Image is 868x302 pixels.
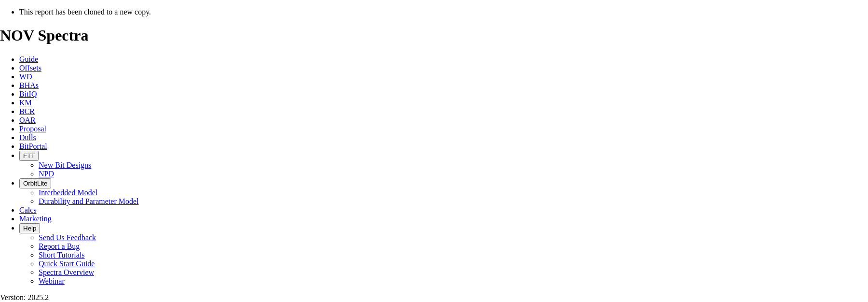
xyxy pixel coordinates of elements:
[19,55,38,63] a: Guide
[23,152,35,159] span: FTT
[39,251,85,259] a: Short Tutorials
[23,180,47,187] span: OrbitLite
[19,90,37,98] a: BitIQ
[19,107,35,115] a: BCR
[19,223,40,233] button: Help
[23,225,36,232] span: Help
[39,233,96,242] a: Send Us Feedback
[39,170,54,178] a: NPD
[19,178,51,188] button: OrbitLite
[19,8,151,16] span: This report has been cloned to a new copy.
[19,206,37,214] a: Calcs
[39,161,91,169] a: New Bit Designs
[19,133,36,142] a: Dulls
[19,72,32,81] a: WD
[39,277,65,285] a: Webinar
[19,81,39,89] a: BHAs
[19,215,52,223] a: Marketing
[39,259,95,268] a: Quick Start Guide
[19,64,41,72] a: Offsets
[39,197,139,205] a: Durability and Parameter Model
[39,268,94,276] a: Spectra Overview
[39,188,97,197] a: Interbedded Model
[19,142,47,150] a: BitPortal
[39,242,80,250] a: Report a Bug
[19,151,39,161] button: FTT
[19,99,32,107] a: KM
[19,125,46,133] a: Proposal
[19,116,36,124] a: OAR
